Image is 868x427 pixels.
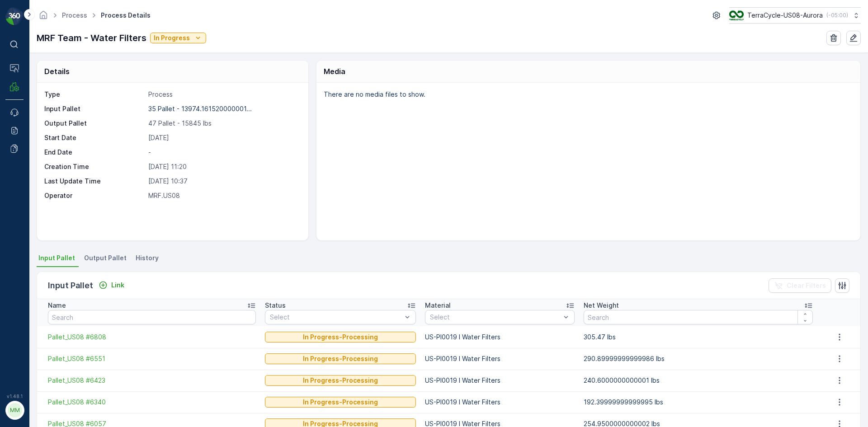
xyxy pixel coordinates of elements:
p: In Progress-Processing [303,333,378,342]
input: Search [48,310,256,324]
p: Output Pallet [44,119,145,128]
a: Homepage [38,14,48,21]
p: Material [425,301,451,310]
span: Process Details [99,11,152,20]
button: Link [95,280,128,291]
a: Pallet_US08 #6340 [48,398,256,407]
a: Process [62,11,87,19]
span: History [136,253,159,263]
p: ( -05:00 ) [826,12,848,19]
p: Media [324,66,345,77]
td: 240.6000000000001 lbs [579,370,818,391]
a: Pallet_US08 #6808 [48,333,256,342]
button: In Progress-Processing [265,353,416,364]
div: MM [8,403,22,418]
p: Process [148,90,299,99]
p: In Progress-Processing [303,376,378,385]
p: There are no media files to show. [324,90,851,99]
p: Type [44,90,145,99]
td: 305.47 lbs [579,326,818,348]
td: 192.39999999999995 lbs [579,391,818,413]
p: Input Pallet [44,104,145,113]
p: Status [265,301,286,310]
td: US-PI0019 I Water Filters [420,391,579,413]
input: Search [584,310,813,324]
td: US-PI0019 I Water Filters [420,326,579,348]
p: [DATE] [148,133,299,142]
p: Details [44,66,70,77]
p: TerraCycle-US08-Aurora [747,11,823,20]
p: [DATE] 10:37 [148,177,299,186]
p: Select [430,313,561,322]
p: Creation Time [44,162,145,171]
p: Name [48,301,66,310]
button: In Progress-Processing [265,332,416,343]
p: Start Date [44,133,145,142]
button: In Progress-Processing [265,397,416,408]
p: Select [270,313,402,322]
button: Clear Filters [769,278,831,293]
p: MRF.US08 [148,191,299,200]
p: Operator [44,191,145,200]
a: Pallet_US08 #6551 [48,354,256,363]
td: US-PI0019 I Water Filters [420,348,579,370]
p: Link [111,281,124,290]
p: Last Update Time [44,177,145,186]
span: Input Pallet [38,253,75,263]
button: MM [5,401,24,420]
p: 35 Pallet - 13974.161520000001... [148,105,252,113]
span: v 1.48.1 [5,394,24,399]
td: US-PI0019 I Water Filters [420,370,579,391]
p: End Date [44,148,145,157]
p: In Progress [154,33,190,42]
img: image_ci7OI47.png [729,10,744,20]
td: 290.89999999999986 lbs [579,348,818,370]
button: In Progress-Processing [265,375,416,386]
img: logo [5,7,24,25]
button: TerraCycle-US08-Aurora(-05:00) [729,7,861,23]
p: - [148,148,299,157]
p: Clear Filters [787,281,826,290]
p: In Progress-Processing [303,354,378,363]
p: In Progress-Processing [303,398,378,407]
p: 47 Pallet - 15845 lbs [148,119,299,128]
p: [DATE] 11:20 [148,162,299,171]
a: Pallet_US08 #6423 [48,376,256,385]
span: Output Pallet [84,253,127,263]
p: Net Weight [584,301,619,310]
p: MRF Team - Water Filters [37,31,146,45]
p: Input Pallet [48,279,93,292]
button: In Progress [150,33,206,43]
